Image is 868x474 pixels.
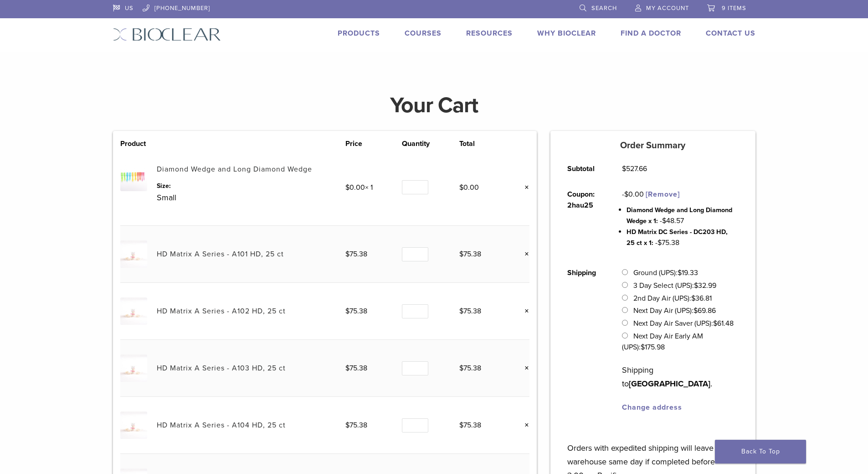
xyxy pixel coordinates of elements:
span: $ [694,281,698,290]
img: HD Matrix A Series - A102 HD, 25 ct [120,297,147,324]
th: Shipping [557,260,612,420]
bdi: 61.48 [713,319,734,328]
bdi: 0.00 [459,183,479,192]
label: 3 Day Select (UPS): [633,281,716,290]
a: Products [338,29,380,38]
span: 9 items [722,5,746,12]
th: Product [120,138,157,149]
span: $ [345,421,349,430]
bdi: 0.00 [345,183,365,192]
span: $ [459,421,463,430]
span: $ [713,319,717,328]
h5: Order Summary [550,140,755,151]
a: Diamond Wedge and Long Diamond Wedge [157,165,312,174]
th: Quantity [402,138,459,149]
bdi: 75.38 [459,421,481,430]
a: Courses [405,29,442,38]
th: Price [345,138,402,149]
span: - 75.38 [655,238,679,247]
img: HD Matrix A Series - A103 HD, 25 ct [120,354,147,381]
span: $ [662,216,666,225]
a: HD Matrix A Series - A102 HD, 25 ct [157,307,286,316]
label: Ground (UPS): [633,268,698,277]
span: 0.00 [624,190,644,199]
label: Next Day Air Early AM (UPS): [622,332,703,352]
span: $ [345,307,349,316]
a: Remove this item [518,305,529,317]
dt: Size: [157,181,345,191]
a: HD Matrix A Series - A104 HD, 25 ct [157,421,286,430]
bdi: 75.38 [459,364,481,373]
label: Next Day Air (UPS): [633,306,716,315]
span: $ [691,294,695,303]
span: HD Matrix DC Series - DC203 HD, 25 ct x 1: [627,228,728,247]
span: Diamond Wedge and Long Diamond Wedge x 1: [627,206,732,225]
span: My Account [646,5,689,12]
td: - [612,182,749,260]
span: $ [459,250,463,259]
span: $ [459,364,463,373]
span: $ [693,306,698,315]
img: Bioclear [113,28,221,41]
bdi: 75.38 [345,421,367,430]
a: Contact Us [706,29,755,38]
bdi: 527.66 [622,164,647,173]
p: Shipping to . [622,363,738,391]
span: Search [591,5,617,12]
bdi: 75.38 [345,250,367,259]
span: $ [459,183,463,192]
th: Coupon: 2hau25 [557,182,612,260]
span: $ [657,238,662,247]
bdi: 75.38 [459,250,481,259]
bdi: 75.38 [345,364,367,373]
label: Next Day Air Saver (UPS): [633,319,734,328]
p: Small [157,191,345,204]
img: HD Matrix A Series - A101 HD, 25 ct [120,240,147,267]
strong: [GEOGRAPHIC_DATA] [629,379,710,389]
a: Remove 2hau25 coupon [646,190,680,199]
a: Remove this item [518,248,529,260]
a: HD Matrix A Series - A101 HD, 25 ct [157,250,284,259]
span: $ [678,268,682,277]
bdi: 69.86 [693,306,716,315]
th: Subtotal [557,156,612,182]
span: $ [641,343,645,352]
label: 2nd Day Air (UPS): [633,294,712,303]
bdi: 175.98 [641,343,665,352]
th: Total [459,138,504,149]
a: Resources [466,29,513,38]
span: $ [459,307,463,316]
img: Diamond Wedge and Long Diamond Wedge [120,164,147,191]
a: Remove this item [518,182,529,193]
span: $ [345,250,349,259]
a: HD Matrix A Series - A103 HD, 25 ct [157,364,286,373]
span: $ [345,364,349,373]
a: Back To Top [715,440,806,464]
a: Why Bioclear [537,29,596,38]
bdi: 32.99 [694,281,716,290]
a: Remove this item [518,419,529,431]
span: $ [345,183,349,192]
span: × 1 [345,183,373,192]
bdi: 19.33 [678,268,698,277]
span: - 48.57 [660,216,684,225]
a: Remove this item [518,362,529,374]
img: HD Matrix A Series - A104 HD, 25 ct [120,411,147,438]
span: $ [622,164,626,173]
a: Find A Doctor [621,29,681,38]
bdi: 36.81 [691,294,712,303]
bdi: 75.38 [345,307,367,316]
bdi: 75.38 [459,307,481,316]
span: $ [624,190,628,199]
h1: Your Cart [106,94,762,116]
a: Change address [622,403,682,412]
